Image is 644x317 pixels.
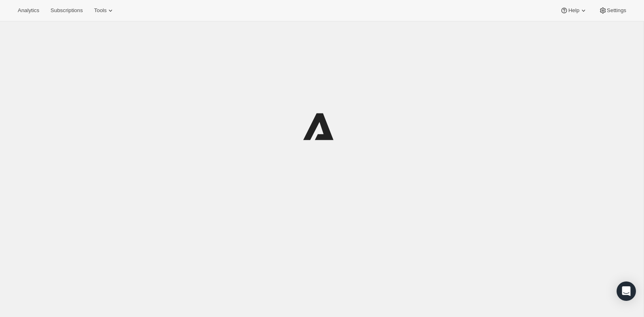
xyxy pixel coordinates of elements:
span: Help [568,7,579,14]
button: Analytics [13,5,44,16]
button: Subscriptions [46,5,88,16]
button: Help [555,5,592,16]
div: Open Intercom Messenger [617,281,636,301]
button: Settings [594,5,631,16]
span: Subscriptions [50,7,83,14]
span: Settings [607,7,626,14]
button: Tools [89,5,119,16]
span: Analytics [18,7,39,14]
span: Tools [94,7,106,14]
